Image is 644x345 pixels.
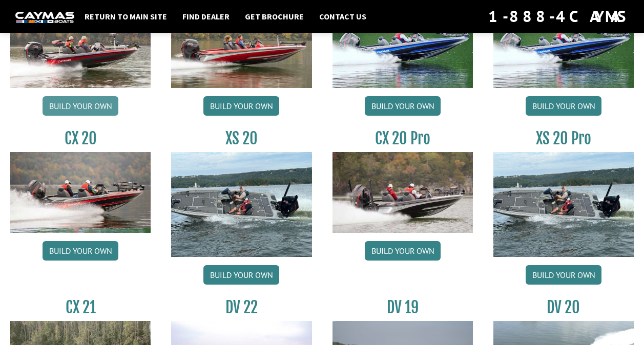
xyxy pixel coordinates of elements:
[43,241,118,261] a: Build your own
[526,96,601,116] a: Build your own
[365,241,441,261] a: Build your own
[203,96,279,116] a: Build your own
[171,7,311,88] img: CX-18SS_thumbnail.jpg
[10,7,151,88] img: CX-18S_thumbnail.jpg
[493,7,634,88] img: CX19_thumbnail.jpg
[10,129,151,148] h3: CX 20
[365,96,441,116] a: Build your own
[333,152,473,233] img: CX-20Pro_thumbnail.jpg
[333,129,473,148] h3: CX 20 Pro
[493,129,634,148] h3: XS 20 Pro
[15,12,74,23] img: white-logo-c9c8dbefe5ff5ceceb0f0178aa75bf4bb51f6bca0971e226c86eb53dfe498488.png
[526,265,601,285] a: Build your own
[10,152,151,233] img: CX-20_thumbnail.jpg
[43,96,118,116] a: Build your own
[488,5,629,28] div: 1-888-4CAYMAS
[177,10,235,23] a: Find Dealer
[333,7,473,88] img: CX19_thumbnail.jpg
[171,129,311,148] h3: XS 20
[493,298,634,317] h3: DV 20
[240,10,309,23] a: Get Brochure
[203,265,279,285] a: Build your own
[10,298,151,317] h3: CX 21
[171,298,311,317] h3: DV 22
[493,152,634,257] img: XS_20_resized.jpg
[171,152,311,257] img: XS_20_resized.jpg
[333,298,473,317] h3: DV 19
[314,10,371,23] a: Contact Us
[79,10,172,23] a: Return to main site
